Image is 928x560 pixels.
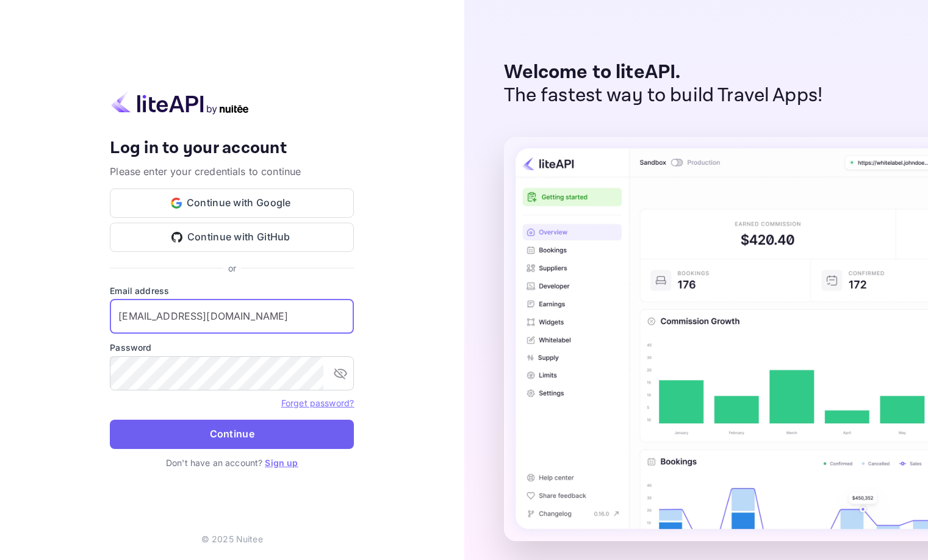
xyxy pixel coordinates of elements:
[504,84,823,107] p: The fastest way to build Travel Apps!
[504,61,823,84] p: Welcome to liteAPI.
[110,164,354,179] p: Please enter your credentials to continue
[281,398,354,408] a: Forget password?
[110,341,354,354] label: Password
[265,458,298,468] a: Sign up
[228,262,236,275] p: or
[281,397,354,409] a: Forget password?
[110,188,354,218] button: Continue with Google
[110,420,354,449] button: Continue
[110,138,354,159] h4: Log in to your account
[110,300,354,334] input: Enter your email address
[201,533,263,545] p: © 2025 Nuitee
[110,456,354,469] p: Don't have an account?
[328,361,353,386] button: toggle password visibility
[110,223,354,252] button: Continue with GitHub
[110,91,250,115] img: liteapi
[110,284,354,297] label: Email address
